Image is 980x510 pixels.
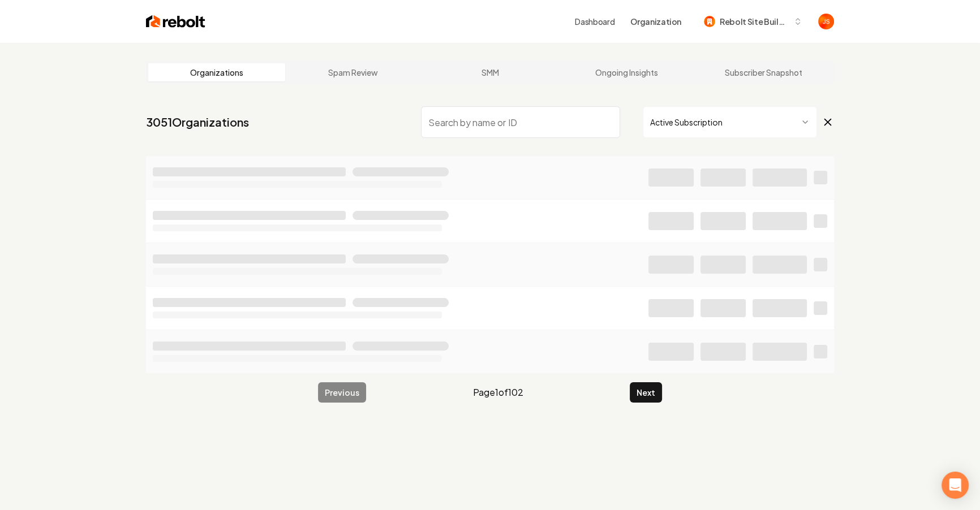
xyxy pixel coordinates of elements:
[421,106,620,138] input: Search by name or ID
[720,16,789,28] span: Rebolt Site Builder
[558,63,695,81] a: Ongoing Insights
[146,114,249,130] a: 3051Organizations
[818,14,834,29] img: James Shamoun
[148,63,285,81] a: Organizations
[575,16,614,27] a: Dashboard
[630,382,662,403] button: Next
[942,472,969,499] div: Open Intercom Messenger
[624,11,688,32] button: Organization
[818,14,834,29] button: Open user button
[704,16,715,27] img: Rebolt Site Builder
[146,14,205,29] img: Rebolt Logo
[422,63,558,81] a: SMM
[473,386,523,399] span: Page 1 of 102
[285,63,422,81] a: Spam Review
[695,63,832,81] a: Subscriber Snapshot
